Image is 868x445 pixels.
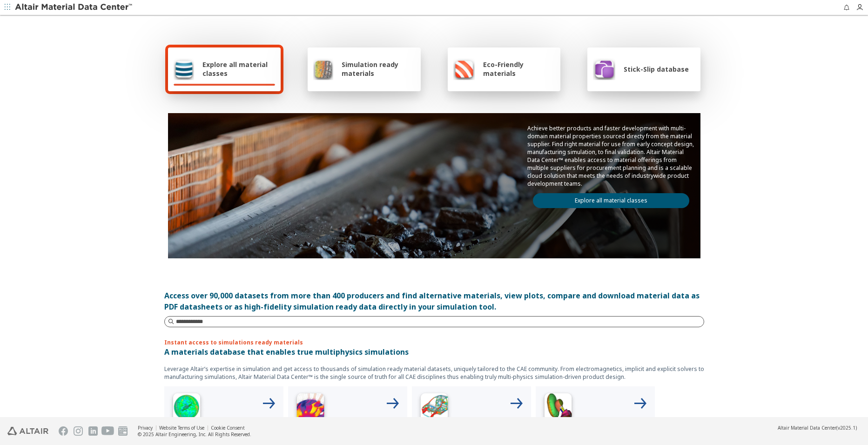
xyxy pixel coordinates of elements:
[164,338,704,346] p: Instant access to simulations ready materials
[483,60,555,78] span: Eco-Friendly materials
[174,58,195,80] img: Explore all material classes
[138,425,153,431] a: Privacy
[539,390,577,427] img: Crash Analyses Icon
[164,290,704,312] div: Access over 90,000 datasets from more than 400 producers and find alternative materials, view plo...
[416,390,453,427] img: Structural Analyses Icon
[342,60,415,78] span: Simulation ready materials
[15,3,134,12] img: Altair Material Data Center
[292,390,329,427] img: Low Frequency Icon
[533,193,689,208] a: Explore all material classes
[453,58,475,80] img: Eco-Friendly materials
[624,65,689,74] span: Stick-Slip database
[7,427,48,435] img: Altair Engineering
[778,425,836,431] span: Altair Material Data Center
[593,58,615,80] img: Stick-Slip database
[138,431,251,438] div: © 2025 Altair Engineering, Inc. All Rights Reserved.
[527,124,695,188] p: Achieve better products and faster development with multi-domain material properties sourced dire...
[211,425,245,431] a: Cookie Consent
[164,365,704,381] p: Leverage Altair’s expertise in simulation and get access to thousands of simulation ready materia...
[168,390,205,427] img: High Frequency Icon
[778,425,857,431] div: (v2025.1)
[202,60,275,78] span: Explore all material classes
[313,58,333,80] img: Simulation ready materials
[159,425,204,431] a: Website Terms of Use
[164,346,704,357] p: A materials database that enables true multiphysics simulations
